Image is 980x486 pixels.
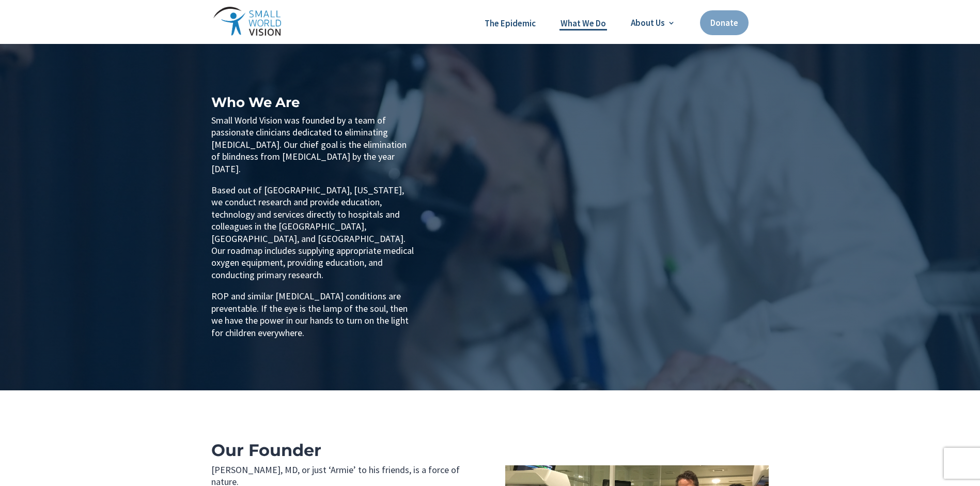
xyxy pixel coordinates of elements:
[211,184,416,290] p: Based out of [GEOGRAPHIC_DATA], [US_STATE], we conduct research and provide education, technology...
[485,17,536,31] a: The Epidemic
[561,17,606,31] a: What We Do
[211,442,475,464] h1: Our Founder
[213,7,282,36] img: Small World Vision
[631,18,675,27] a: About Us
[211,96,416,114] h1: Who We Are
[211,114,416,184] p: Small World Vision was founded by a team of passionate clinicians dedicated to eliminating [MEDIC...
[211,290,416,339] p: ROP and similar [MEDICAL_DATA] conditions are preventable. If the eye is the lamp of the soul, th...
[700,10,749,35] a: Donate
